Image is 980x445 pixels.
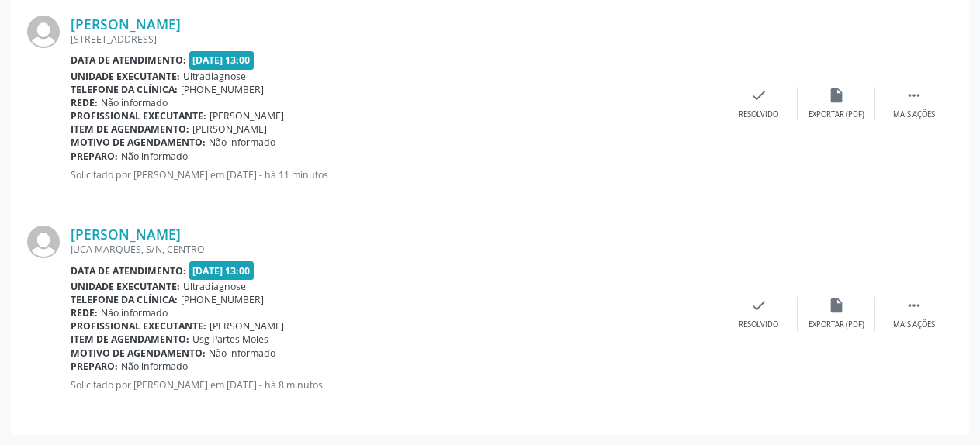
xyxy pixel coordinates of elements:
[181,83,264,96] span: [PHONE_NUMBER]
[906,87,923,104] i: 
[71,333,189,346] b: Item de agendamento:
[181,293,264,306] span: [PHONE_NUMBER]
[71,226,181,243] a: [PERSON_NAME]
[71,109,206,122] b: Profissional executante:
[71,378,720,392] p: Solicitado por [PERSON_NAME] em [DATE] - há 8 minutos
[121,360,188,373] span: Não informado
[189,51,255,69] span: [DATE] 13:00
[192,333,268,346] span: Usg Partes Moles
[210,319,284,333] span: [PERSON_NAME]
[121,150,188,163] span: Não informado
[739,319,778,330] div: Resolvido
[101,96,168,109] span: Não informado
[71,96,98,109] b: Rede:
[893,109,935,120] div: Mais ações
[71,16,181,33] a: [PERSON_NAME]
[27,226,60,258] img: img
[906,297,923,314] i: 
[209,347,275,360] span: Não informado
[828,87,845,104] i: insert_drive_file
[71,293,178,306] b: Telefone da clínica:
[750,87,767,104] i: check
[71,122,189,136] b: Item de agendamento:
[210,109,284,122] span: [PERSON_NAME]
[71,83,178,96] b: Telefone da clínica:
[750,297,767,314] i: check
[809,109,864,120] div: Exportar (PDF)
[71,264,186,278] b: Data de atendimento:
[101,306,168,319] span: Não informado
[71,243,720,256] div: JUCA MARQUES, S/N, CENTRO
[209,136,275,149] span: Não informado
[71,306,98,319] b: Rede:
[71,280,180,293] b: Unidade executante:
[71,319,206,333] b: Profissional executante:
[183,70,246,83] span: Ultradiagnose
[71,360,118,373] b: Preparo:
[71,136,206,149] b: Motivo de agendamento:
[739,109,778,120] div: Resolvido
[71,168,720,181] p: Solicitado por [PERSON_NAME] em [DATE] - há 11 minutos
[192,122,267,136] span: [PERSON_NAME]
[71,70,180,83] b: Unidade executante:
[828,297,845,314] i: insert_drive_file
[71,33,720,46] div: [STREET_ADDRESS]
[71,53,186,67] b: Data de atendimento:
[71,150,118,163] b: Preparo:
[27,16,60,48] img: img
[809,319,864,330] div: Exportar (PDF)
[71,347,206,360] b: Motivo de agendamento:
[183,280,246,293] span: Ultradiagnose
[189,261,255,279] span: [DATE] 13:00
[893,319,935,330] div: Mais ações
